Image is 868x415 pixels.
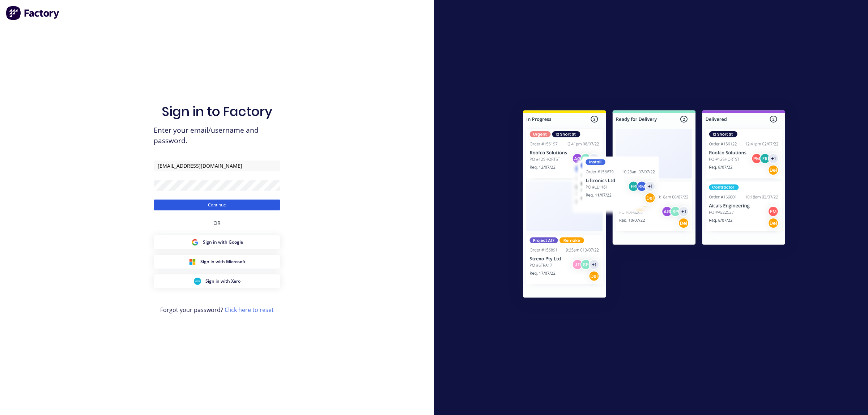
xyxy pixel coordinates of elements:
[154,161,280,171] input: Email/Username
[200,258,246,265] span: Sign in with Microsoft
[191,239,199,246] img: Google Sign in
[154,235,280,249] button: Google Sign inSign in with Google
[507,96,801,315] img: Sign in
[6,6,60,20] img: Factory
[160,305,274,314] span: Forgot your password?
[154,125,280,146] span: Enter your email/username and password.
[189,258,196,265] img: Microsoft Sign in
[162,104,272,119] h1: Sign in to Factory
[205,278,241,284] span: Sign in with Xero
[154,274,280,288] button: Xero Sign inSign in with Xero
[194,278,201,285] img: Xero Sign in
[213,210,221,235] div: OR
[203,239,243,245] span: Sign in with Google
[154,255,280,269] button: Microsoft Sign inSign in with Microsoft
[154,200,280,210] button: Continue
[225,306,274,314] a: Click here to reset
